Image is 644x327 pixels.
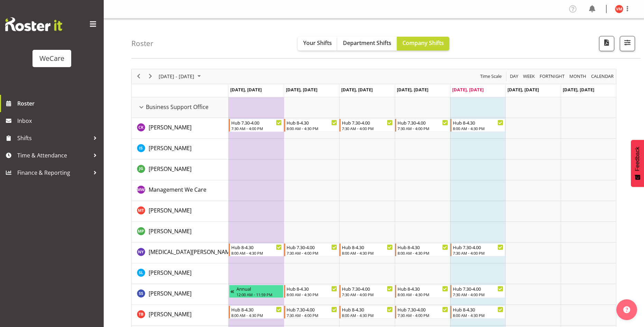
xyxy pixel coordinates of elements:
span: Your Shifts [303,39,332,47]
span: [MEDICAL_DATA][PERSON_NAME] [149,248,235,256]
button: Feedback - Show survey [631,140,644,187]
button: Month [590,72,615,81]
div: 8:00 AM - 4:30 PM [342,250,392,256]
div: 7:30 AM - 4:00 PM [398,312,448,318]
div: 7:30 AM - 4:00 PM [342,126,392,131]
div: Nikita Yates"s event - Hub 8-4.30 Begin From Thursday, September 25, 2025 at 8:00:00 AM GMT+12:00... [395,243,450,256]
td: Nikita Yates resource [132,243,228,263]
div: Annual [236,285,282,292]
div: 7:30 AM - 4:00 PM [453,292,503,297]
a: Management We Care [149,185,206,194]
td: Janine Grundler resource [132,160,228,180]
span: Business Support Office [146,103,208,111]
div: 8:00 AM - 4:30 PM [453,126,503,131]
div: Hub 8-4.30 [287,285,337,292]
div: Hub 7.30-4.00 [398,306,448,313]
span: [DATE], [DATE] [286,87,317,93]
button: Timeline Month [568,72,588,81]
a: [PERSON_NAME] [149,206,192,215]
div: 7:30 AM - 4:00 PM [287,312,337,318]
button: Company Shifts [397,37,449,51]
div: Chloe Kim"s event - Hub 7.30-4.00 Begin From Wednesday, September 24, 2025 at 7:30:00 AM GMT+12:0... [339,119,394,132]
div: Hub 7.30-4.00 [231,119,282,126]
td: Chloe Kim resource [132,118,228,139]
span: [DATE], [DATE] [563,87,594,93]
div: Savita Savita"s event - Hub 8-4.30 Begin From Tuesday, September 23, 2025 at 8:00:00 AM GMT+12:00... [284,285,339,298]
div: previous period [133,69,144,84]
div: 7:30 AM - 4:00 PM [231,126,282,131]
span: [DATE], [DATE] [507,87,539,93]
span: Time & Attendance [17,150,90,161]
img: help-xxl-2.png [623,306,630,313]
span: [DATE], [DATE] [452,87,484,93]
td: Sarah Lamont resource [132,263,228,284]
a: [PERSON_NAME] [149,144,192,152]
span: calendar [590,72,614,81]
span: Shifts [17,133,90,143]
button: Fortnight [539,72,566,81]
div: Hub 8-4.30 [398,285,448,292]
div: 8:00 AM - 4:30 PM [398,292,448,297]
td: Isabel Simcox resource [132,139,228,160]
span: Feedback [634,147,641,171]
span: [PERSON_NAME] [149,310,192,318]
a: [PERSON_NAME] [149,269,192,277]
span: Fortnight [539,72,565,81]
div: Nikita Yates"s event - Hub 8-4.30 Begin From Wednesday, September 24, 2025 at 8:00:00 AM GMT+12:0... [339,243,394,256]
div: Hub 7.30-4.00 [398,119,448,126]
div: Nikita Yates"s event - Hub 8-4.30 Begin From Monday, September 22, 2025 at 8:00:00 AM GMT+12:00 E... [229,243,283,256]
div: Hub 8-4.30 [453,306,503,313]
td: Management We Care resource [132,180,228,201]
td: Savita Savita resource [132,284,228,305]
button: Download a PDF of the roster according to the set date range. [599,36,614,51]
div: 12:00 AM - 11:59 PM [236,292,282,297]
td: Business Support Office resource [132,97,228,118]
div: 7:30 AM - 4:00 PM [398,126,448,131]
span: Company Shifts [402,39,444,47]
button: Timeline Week [522,72,536,81]
button: Your Shifts [298,37,337,51]
td: Millie Pumphrey resource [132,222,228,243]
button: Department Shifts [337,37,397,51]
a: [PERSON_NAME] [149,123,192,131]
div: 8:00 AM - 4:30 PM [231,250,282,256]
span: Day [509,72,519,81]
div: Tyla Boyd"s event - Hub 8-4.30 Begin From Monday, September 22, 2025 at 8:00:00 AM GMT+12:00 Ends... [229,306,283,319]
h4: Roster [131,39,153,47]
div: Hub 8-4.30 [287,119,337,126]
button: September 2025 [158,72,204,81]
div: Savita Savita"s event - Hub 7.30-4.00 Begin From Wednesday, September 24, 2025 at 7:30:00 AM GMT+... [339,285,394,298]
div: Chloe Kim"s event - Hub 7.30-4.00 Begin From Thursday, September 25, 2025 at 7:30:00 AM GMT+12:00... [395,119,450,132]
div: Hub 7.30-4.00 [342,285,392,292]
span: Roster [17,98,100,109]
span: [PERSON_NAME] [149,227,192,235]
div: Tyla Boyd"s event - Hub 7.30-4.00 Begin From Tuesday, September 23, 2025 at 7:30:00 AM GMT+12:00 ... [284,306,339,319]
div: Chloe Kim"s event - Hub 8-4.30 Begin From Friday, September 26, 2025 at 8:00:00 AM GMT+12:00 Ends... [450,119,505,132]
img: viktoriia-molchanova11567.jpg [615,5,623,13]
button: Previous [134,72,143,81]
div: 8:00 AM - 4:30 PM [342,312,392,318]
div: WeCare [39,53,64,64]
div: Hub 8-4.30 [342,244,392,251]
a: [PERSON_NAME] [149,310,192,318]
div: Hub 8-4.30 [453,119,503,126]
td: Michelle Thomas resource [132,201,228,222]
a: [MEDICAL_DATA][PERSON_NAME] [149,248,235,256]
div: 8:00 AM - 4:30 PM [231,312,282,318]
div: 8:00 AM - 4:30 PM [398,250,448,256]
a: [PERSON_NAME] [149,289,192,298]
button: Time Scale [479,72,503,81]
span: [DATE], [DATE] [341,87,373,93]
div: next period [144,69,156,84]
div: Hub 7.30-4.00 [342,119,392,126]
div: Savita Savita"s event - Annual Begin From Friday, September 19, 2025 at 12:00:00 AM GMT+12:00 End... [229,285,283,298]
div: Chloe Kim"s event - Hub 7.30-4.00 Begin From Monday, September 22, 2025 at 7:30:00 AM GMT+12:00 E... [229,119,283,132]
div: Hub 7.30-4.00 [287,244,337,251]
div: Hub 8-4.30 [342,306,392,313]
div: Hub 7.30-4.00 [287,306,337,313]
span: [PERSON_NAME] [149,269,192,276]
span: Week [522,72,535,81]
